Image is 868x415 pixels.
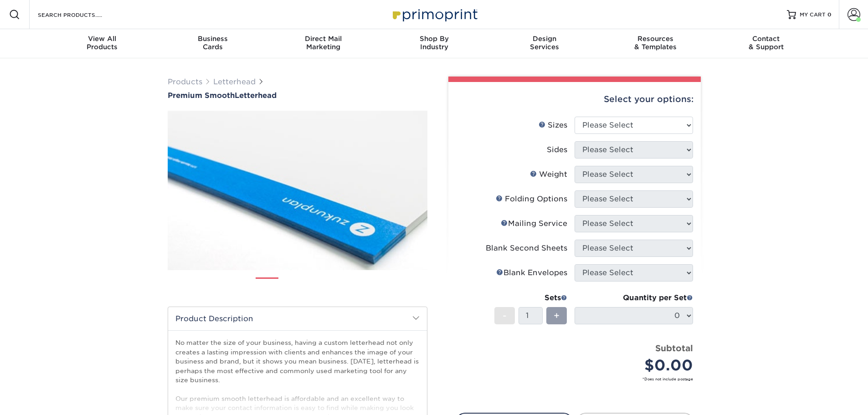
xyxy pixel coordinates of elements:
img: Letterhead 02 [286,274,309,297]
div: Blank Second Sheets [486,243,567,254]
span: MY CART [800,11,826,19]
a: Products [168,77,202,86]
a: Resources& Templates [600,29,711,58]
a: BusinessCards [157,29,268,58]
div: Weight [530,169,567,180]
img: Primoprint [389,5,480,24]
div: Mailing Service [501,218,567,229]
span: Business [157,35,268,43]
span: Contact [711,35,822,43]
a: Letterhead [213,77,256,86]
h1: Letterhead [168,91,427,100]
div: Sizes [539,120,567,131]
span: Shop By [379,35,489,43]
small: *Does not include postage [463,376,693,382]
div: Marketing [268,35,379,51]
span: Design [489,35,600,43]
div: & Support [711,35,822,51]
div: Services [489,35,600,51]
div: Sides [547,144,567,155]
span: 0 [827,11,832,18]
h2: Product Description [168,307,427,330]
a: Direct MailMarketing [268,29,379,58]
a: Premium SmoothLetterhead [168,91,427,100]
a: DesignServices [489,29,600,58]
img: Letterhead 01 [256,274,278,297]
div: & Templates [600,35,711,51]
div: Cards [157,35,268,51]
a: View AllProducts [47,29,158,58]
span: - [503,309,507,323]
div: $0.00 [581,354,693,376]
strong: Subtotal [655,343,693,353]
img: Premium Smooth 01 [168,101,427,280]
span: + [554,309,560,323]
div: Industry [379,35,489,51]
a: Shop ByIndustry [379,29,489,58]
span: Premium Smooth [168,91,235,100]
img: Letterhead 03 [317,274,339,297]
input: SEARCH PRODUCTS..... [37,9,126,20]
div: Sets [494,292,567,303]
div: Folding Options [496,194,567,205]
div: Quantity per Set [575,292,693,303]
span: Direct Mail [268,35,379,43]
span: Resources [600,35,711,43]
div: Products [47,35,158,51]
span: View All [47,35,158,43]
div: Select your options: [456,82,693,117]
div: Blank Envelopes [496,267,567,278]
a: Contact& Support [711,29,822,58]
